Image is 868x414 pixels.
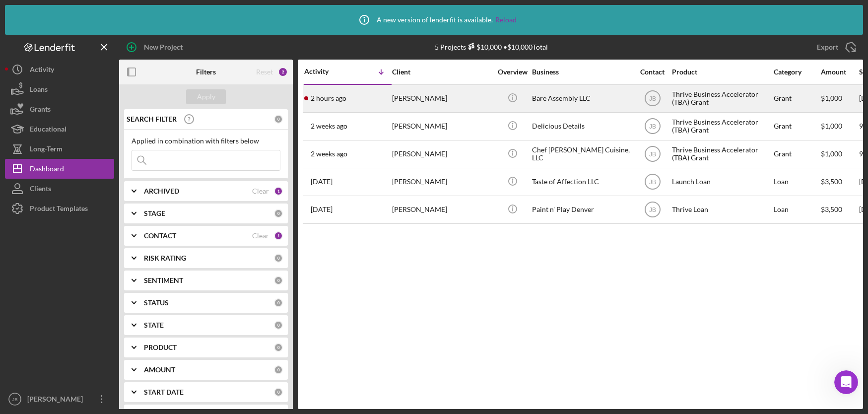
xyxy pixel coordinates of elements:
[649,123,656,130] text: JB
[274,187,283,196] div: 1
[5,119,114,139] button: Educational
[821,122,842,130] span: $1,000
[834,370,858,394] iframe: Intercom live chat
[20,261,166,272] div: Personal Profile Form
[821,177,842,186] span: $3,500
[10,117,189,169] div: Recent messageProfile image for ChristinaRate your conversation[PERSON_NAME]•[DATE]
[274,343,283,352] div: 0
[649,95,656,102] text: JB
[144,232,176,240] b: CONTACT
[14,202,184,220] div: Update Permissions Settings
[5,139,114,159] button: Long-Term
[25,389,89,412] div: [PERSON_NAME]
[66,310,132,349] button: Messages
[127,115,177,123] b: SEARCH FILTER
[5,199,114,218] button: Product Templates
[774,169,820,195] div: Loan
[144,344,177,351] b: PRODUCT
[44,150,102,160] div: [PERSON_NAME]
[144,321,164,329] b: STATE
[44,140,125,148] span: Rate your conversation
[144,209,165,217] b: STAGE
[20,70,179,87] p: Hi [PERSON_NAME]
[672,197,771,223] div: Thrive Loan
[821,149,842,158] span: $1,000
[20,304,166,314] div: We'll be back online [DATE]
[10,132,188,168] div: Profile image for ChristinaRate your conversation[PERSON_NAME]•[DATE]
[392,169,491,195] div: [PERSON_NAME]
[5,179,114,199] button: Clients
[5,99,114,119] button: Grants
[20,19,36,35] img: logo
[649,179,656,186] text: JB
[144,254,186,262] b: RISK RATING
[144,187,179,195] b: ARCHIVED
[30,79,48,102] div: Loans
[133,310,199,349] button: Help
[392,141,491,167] div: [PERSON_NAME]
[125,16,145,36] img: Profile image for Allison
[144,366,175,374] b: AMOUNT
[252,187,269,195] div: Clear
[20,125,178,136] div: Recent message
[274,231,283,240] div: 1
[132,137,280,145] div: Applied in combination with filters below
[495,16,517,24] a: Reload
[392,85,491,112] div: [PERSON_NAME]
[274,115,283,124] div: 0
[821,205,842,213] span: $3,500
[5,79,114,99] button: Loans
[532,85,631,112] div: Bare Assembly LLC
[12,397,17,402] text: JB
[20,293,166,304] div: Send us a message
[82,335,117,342] span: Messages
[20,206,166,216] div: Update Permissions Settings
[817,37,838,57] div: Export
[774,113,820,139] div: Grant
[30,119,67,141] div: Educational
[494,68,531,76] div: Overview
[20,140,40,160] img: Profile image for Christina
[5,60,114,79] button: Activity
[14,257,184,276] div: Personal Profile Form
[774,68,820,76] div: Category
[144,299,169,307] b: STATUS
[144,16,164,36] img: Profile image for Christina
[104,150,132,160] div: • [DATE]
[774,85,820,112] div: Grant
[196,68,216,76] b: Filters
[274,321,283,330] div: 0
[274,365,283,374] div: 0
[672,68,771,76] div: Product
[532,141,631,167] div: Chef [PERSON_NAME] Cuisine, LLC
[256,68,273,76] div: Reset
[821,94,842,102] span: $1,000
[311,150,347,158] time: 2025-09-03 21:32
[274,388,283,397] div: 0
[5,159,114,179] button: Dashboard
[186,89,226,104] button: Apply
[821,68,858,76] div: Amount
[30,179,51,201] div: Clients
[807,37,863,57] button: Export
[304,68,348,75] div: Activity
[311,206,333,213] time: 2025-07-08 17:42
[649,151,656,158] text: JB
[30,99,51,122] div: Grants
[14,178,184,198] button: Search for help
[672,85,771,112] div: Thrive Business Accelerator (TBA) Grant
[197,89,215,104] div: Apply
[392,197,491,223] div: [PERSON_NAME]
[278,67,288,77] div: 2
[20,243,166,253] div: Archive a Project
[20,87,179,104] p: How can we help?
[532,68,631,76] div: Business
[311,178,333,186] time: 2025-07-14 16:35
[30,199,88,221] div: Product Templates
[20,183,80,194] span: Search for help
[311,94,346,102] time: 2025-09-19 15:03
[672,113,771,139] div: Thrive Business Accelerator (TBA) Grant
